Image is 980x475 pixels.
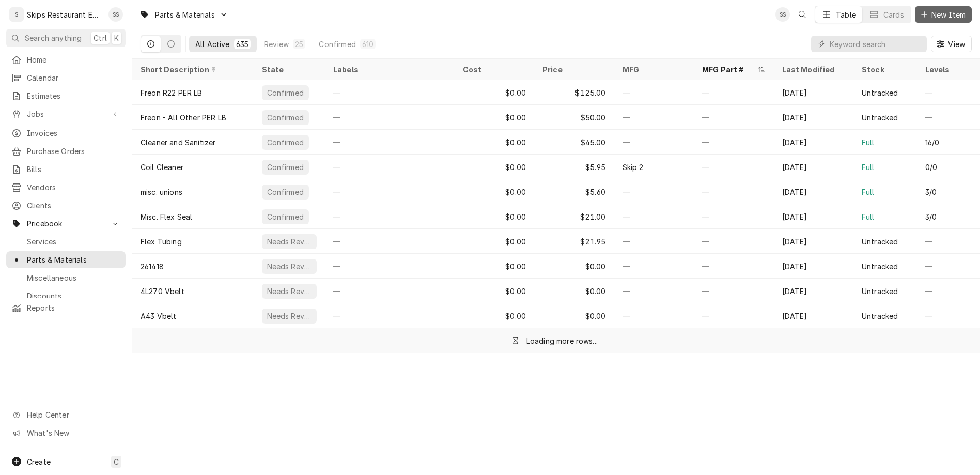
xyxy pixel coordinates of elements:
[775,7,790,22] div: Shan Skipper's Avatar
[925,211,937,222] div: 3/0
[534,80,614,105] div: $125.00
[6,161,126,178] a: Bills
[534,130,614,155] div: $45.00
[694,155,774,179] div: —
[862,162,875,173] div: Full
[774,254,854,279] div: [DATE]
[929,9,968,20] span: New Item
[27,427,119,438] span: What's New
[455,254,535,279] div: $0.00
[862,87,898,98] div: Untracked
[6,125,126,142] a: Invoices
[534,105,614,130] div: $50.00
[694,130,774,155] div: —
[6,215,126,232] a: Go to Pricebook
[6,269,126,286] a: Miscellaneous
[325,130,455,155] div: —
[694,279,774,303] div: —
[325,254,455,279] div: —
[925,187,937,197] div: 3/0
[27,9,103,20] div: Skips Restaurant Equipment
[455,303,535,328] div: $0.00
[6,179,126,196] a: Vendors
[946,39,967,50] span: View
[862,137,875,148] div: Full
[27,146,120,157] span: Purchase Orders
[6,287,126,304] a: Discounts
[295,39,303,50] div: 25
[94,33,107,43] span: Ctrl
[135,6,232,23] a: Go to Parts & Materials
[534,204,614,229] div: $21.00
[925,137,940,148] div: 16/0
[862,236,898,247] div: Untracked
[455,80,535,105] div: $0.00
[266,211,305,222] div: Confirmed
[694,80,774,105] div: —
[266,286,313,297] div: Needs Review
[195,39,230,50] div: All Active
[614,254,694,279] div: —
[830,36,922,52] input: Keyword search
[774,80,854,105] div: [DATE]
[27,54,120,65] span: Home
[915,6,972,23] button: New Item
[108,7,123,22] div: Shan Skipper's Avatar
[694,204,774,229] div: —
[141,137,215,148] div: Cleaner and Sanitizer
[925,64,970,75] div: Levels
[534,303,614,328] div: $0.00
[862,211,875,222] div: Full
[266,137,305,148] div: Confirmed
[455,105,535,130] div: $0.00
[9,7,24,22] div: S
[774,105,854,130] div: [DATE]
[702,64,755,75] div: MFG Part #
[325,303,455,328] div: —
[534,179,614,204] div: $5.60
[141,311,176,321] div: A43 Vbelt
[862,261,898,272] div: Untracked
[694,179,774,204] div: —
[614,204,694,229] div: —
[325,204,455,229] div: —
[794,6,811,23] button: Open search
[27,128,120,139] span: Invoices
[6,424,126,441] a: Go to What's New
[6,69,126,86] a: Calendar
[614,130,694,155] div: —
[774,303,854,328] div: [DATE]
[362,39,374,50] div: 610
[862,112,898,123] div: Untracked
[27,72,120,83] span: Calendar
[862,64,907,75] div: Stock
[6,406,126,423] a: Go to Help Center
[694,303,774,328] div: —
[774,155,854,179] div: [DATE]
[534,155,614,179] div: $5.95
[27,90,120,101] span: Estimates
[774,179,854,204] div: [DATE]
[542,64,604,75] div: Price
[141,112,226,123] div: Freon - All Other PER LB
[614,229,694,254] div: —
[534,229,614,254] div: $21.95
[27,218,105,229] span: Pricebook
[614,80,694,105] div: —
[6,197,126,214] a: Clients
[925,162,937,173] div: 0/0
[6,29,126,47] button: Search anythingCtrlK
[27,457,51,466] span: Create
[141,64,243,75] div: Short Description
[455,155,535,179] div: $0.00
[266,112,305,123] div: Confirmed
[6,105,126,122] a: Go to Jobs
[862,187,875,197] div: Full
[27,290,120,301] span: Discounts
[6,143,126,160] a: Purchase Orders
[27,409,119,420] span: Help Center
[534,254,614,279] div: $0.00
[266,311,313,321] div: Needs Review
[455,179,535,204] div: $0.00
[266,236,313,247] div: Needs Review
